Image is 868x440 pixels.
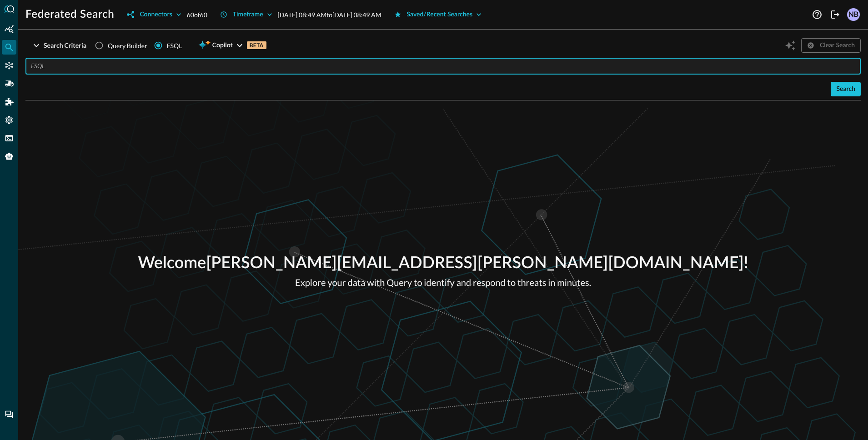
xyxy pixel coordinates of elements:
button: Connectors [121,7,186,22]
button: Logout [828,7,843,22]
div: NB [847,8,860,21]
span: Query Builder [108,41,147,50]
div: FSQL [2,131,16,145]
div: Query Agent [2,149,16,164]
p: 60 of 60 [187,10,207,20]
button: Saved/Recent Searches [389,7,487,22]
div: Addons [2,95,17,109]
button: Help [810,7,824,22]
div: Settings [2,113,16,127]
p: BETA [247,41,266,49]
div: Summary Insights [2,22,16,36]
button: Timeframe [215,7,278,22]
div: Federated Search [2,40,16,55]
p: Welcome [PERSON_NAME][EMAIL_ADDRESS][PERSON_NAME][DOMAIN_NAME] ! [138,251,748,276]
button: Search Criteria [25,38,92,53]
div: FSQL [167,41,182,50]
button: Search [831,82,861,96]
span: Copilot [212,40,233,51]
div: Chat [2,407,16,422]
input: FSQL [31,58,861,75]
p: Explore your data with Query to identify and respond to threats in minutes. [138,276,748,290]
div: Pipelines [2,76,16,91]
button: CopilotBETA [193,38,271,53]
p: [DATE] 08:49 AM to [DATE] 08:49 AM [278,10,381,20]
h1: Federated Search [25,7,114,22]
div: Connectors [2,58,16,73]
